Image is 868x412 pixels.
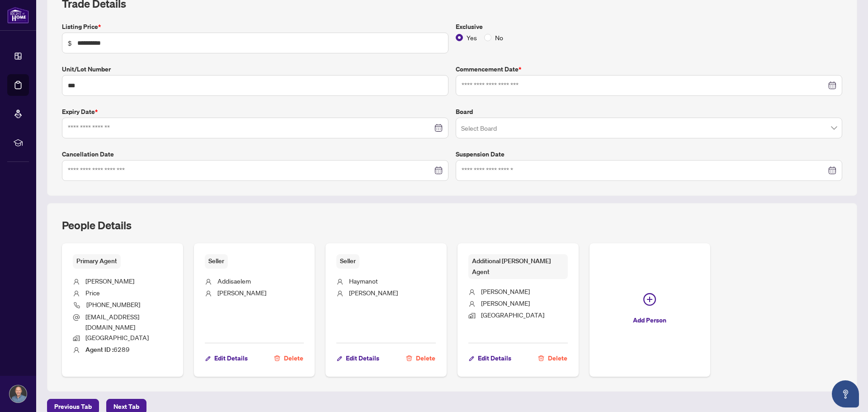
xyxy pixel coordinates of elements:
button: Edit Details [205,350,248,366]
button: Add Person [590,243,711,377]
label: Board [456,107,842,117]
label: Commencement Date [456,64,842,74]
span: Edit Details [214,351,248,365]
button: Delete [406,350,436,366]
span: 6289 [85,345,130,353]
button: Edit Details [336,350,380,366]
label: Cancellation Date [62,149,448,159]
span: Seller [205,254,228,268]
span: Delete [284,351,303,365]
span: No [491,33,507,43]
label: Suspension Date [456,149,842,159]
span: Edit Details [478,351,511,365]
button: Delete [274,350,304,366]
h2: People Details [62,218,132,232]
span: [PERSON_NAME] [85,277,134,285]
span: [PERSON_NAME] [349,289,398,297]
span: Delete [416,351,435,365]
span: Add Person [633,313,666,327]
button: Edit Details [468,350,512,366]
label: Unit/Lot Number [62,64,448,74]
img: Profile Icon [9,385,27,403]
span: Edit Details [346,351,379,365]
span: plus-circle [643,293,656,306]
span: [PERSON_NAME] [217,289,266,297]
span: Additional [PERSON_NAME] Agent [468,254,568,279]
span: $ [68,38,72,48]
span: [EMAIL_ADDRESS][DOMAIN_NAME] [85,313,139,331]
img: logo [7,7,29,24]
b: Agent ID : [85,346,113,354]
span: Primary Agent [73,254,121,268]
span: Haymanot [349,277,378,285]
button: Delete [538,350,568,366]
span: Addisaelem [217,277,251,285]
span: Price [85,289,100,297]
span: Delete [548,351,567,365]
label: Expiry Date [62,107,448,117]
span: [PHONE_NUMBER] [86,300,140,308]
button: Open asap [832,380,859,407]
label: Exclusive [456,22,842,32]
span: Yes [463,33,481,43]
span: [GEOGRAPHIC_DATA] [481,311,544,319]
span: [GEOGRAPHIC_DATA] [85,333,149,341]
span: [PERSON_NAME] [481,287,530,295]
span: [PERSON_NAME] [481,299,530,307]
label: Listing Price [62,22,448,32]
span: Seller [336,254,359,268]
